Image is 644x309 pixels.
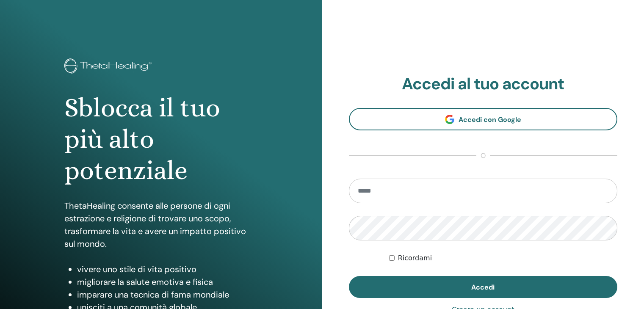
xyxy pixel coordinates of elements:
[349,108,618,130] a: Accedi con Google
[476,151,490,161] span: o
[77,276,258,288] li: migliorare la salute emotiva e fisica
[77,263,258,276] li: vivere uno stile di vita positivo
[349,74,618,94] h2: Accedi al tuo account
[389,253,617,263] div: Keep me authenticated indefinitely or until I manually logout
[349,276,618,298] button: Accedi
[459,115,521,124] span: Accedi con Google
[64,92,258,187] h1: Sblocca il tuo più alto potenziale
[471,283,495,292] span: Accedi
[398,253,432,263] label: Ricordami
[77,288,258,301] li: imparare una tecnica di fama mondiale
[64,199,258,250] p: ThetaHealing consente alle persone di ogni estrazione e religione di trovare uno scopo, trasforma...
